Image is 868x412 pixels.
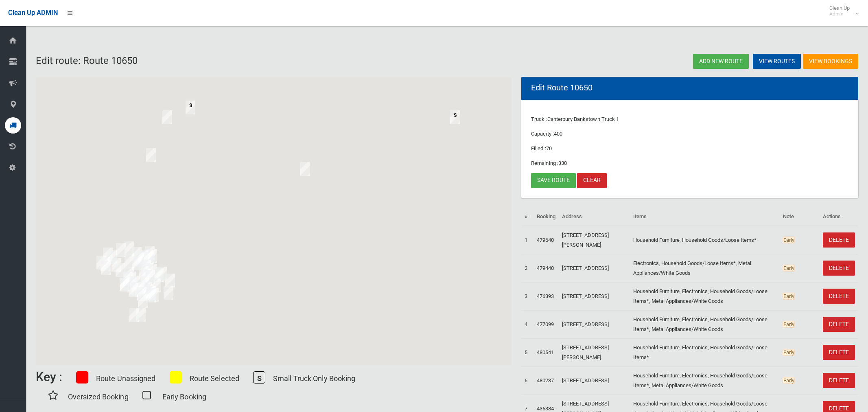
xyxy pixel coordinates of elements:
[142,283,158,303] div: 10 Karen Avenue, PICNIC POINT NSW 2213
[125,280,142,300] div: 208 Lambeth Street, PICNIC POINT NSW 2213
[113,240,129,260] div: 4 Park Road, EAST HILLS NSW 2213
[823,317,855,332] a: DELETE
[68,390,129,403] p: Oversized Booking
[129,244,145,264] div: 13 Eddie Avenue, PANANIA NSW 2213
[521,208,533,226] th: #
[533,254,559,282] td: 479440
[142,243,158,263] div: 3/149A Tower Street, PANANIA NSW 2213
[559,310,630,338] td: [STREET_ADDRESS]
[96,372,156,385] p: Route Unassigned
[148,275,164,296] div: 1/92 Victor Avenue, PICNIC POINT NSW 2213
[120,269,136,289] div: 38 Freda Street, PANANIA NSW 2213
[783,349,795,356] span: Early
[36,370,62,384] h6: Key :
[783,293,795,300] span: Early
[823,373,855,388] a: DELETE
[521,80,602,96] header: Edit Route 10650
[136,273,153,293] div: 122 Picnic Point Road, PICNIC POINT NSW 2213
[159,107,175,127] div: 37 Dargan Street, YAGOONA NSW 2199
[146,285,162,305] div: 28 Eucalyptus Court, PICNIC POINT NSW 2213
[100,244,116,265] div: 10 Cheatle Street, EAST HILLS NSW 2213
[630,366,780,394] td: Household Furniture, Electronics, Household Goods/Loose Items*, Metal Appliances/White Goods
[803,54,858,69] a: View Bookings
[127,272,143,293] div: 4/180 Lambeth Street, PICNIC POINT NSW 2213
[823,289,855,304] a: DELETE
[533,208,559,226] th: Booking
[533,366,559,394] td: 480237
[559,226,630,254] td: [STREET_ADDRESS][PERSON_NAME]
[151,265,167,285] div: 35 Victor Avenue, PICNIC POINT NSW 2213
[273,372,355,385] p: Small Truck Only Booking
[577,173,607,188] a: Clear
[783,321,795,328] span: Early
[783,265,795,272] span: Early
[121,264,138,284] div: 8 Penrose Avenue, EAST HILLS NSW 2213
[97,254,114,274] div: 84A Park Road, EAST HILLS NSW 2213
[823,261,855,276] a: DELETE
[131,249,147,270] div: 43 Lambeth Street, PANANIA NSW 2213
[36,55,442,66] h2: Edit route: Route 10650
[521,282,533,310] td: 3
[780,208,820,226] th: Note
[630,208,780,226] th: Items
[559,282,630,310] td: [STREET_ADDRESS]
[108,255,125,275] div: 23 Harcourt Avenue, EAST HILLS NSW 2213
[559,366,630,394] td: [STREET_ADDRESS]
[297,159,313,179] div: 42-44 Ferguson Avenue, WILEY PARK NSW 2195
[190,372,239,385] p: Route Selected
[554,131,562,137] span: 400
[558,160,567,166] span: 330
[521,310,533,338] td: 4
[630,254,780,282] td: Electronics, Household Goods/Loose Items*, Metal Appliances/White Goods
[531,144,848,153] p: Filled :
[8,9,58,17] span: Clean Up ADMIN
[823,232,855,248] a: DELETE
[143,145,159,165] div: 3/54 Townsend Street, CONDELL PARK NSW 2200
[140,248,156,269] div: 29 Malvern Street, PANANIA NSW 2213
[162,270,178,291] div: 29 Taloma Street, PICNIC POINT NSW 2213
[121,238,138,259] div: 232 Tower Street, PANANIA NSW 2213
[126,305,142,325] div: 48 Carinya Road, PICNIC POINT NSW 2213
[138,256,154,277] div: 73 Malvern Street, PANANIA NSW 2213
[154,263,170,284] div: 3 Paul Street, PANANIA NSW 2213
[162,390,206,403] p: Early Booking
[104,247,120,267] div: 42 Park Road, EAST HILLS NSW 2213
[98,258,114,278] div: 34 Maclaurin Avenue, EAST HILLS NSW 2213
[129,253,145,274] div: 66 Lambeth Street, PANANIA NSW 2213
[783,377,795,384] span: Early
[533,338,559,366] td: 480541
[829,11,850,17] small: Admin
[823,345,855,360] a: DELETE
[135,248,151,268] div: 58 Hinemoa Street, PANANIA NSW 2213
[521,226,533,254] td: 1
[825,5,858,17] span: Clean Up
[630,226,780,254] td: Household Furniture, Household Goods/Loose Items*
[135,291,151,311] div: 790 Henry Lawson Drive, PICNIC POINT NSW 2213
[253,371,265,384] span: S
[531,114,848,124] p: Truck :
[160,283,177,303] div: 14 Burns Road, PICNIC POINT NSW 2213
[559,338,630,366] td: [STREET_ADDRESS][PERSON_NAME]
[630,338,780,366] td: Household Furniture, Electronics, Household Goods/Loose Items*
[531,158,848,168] p: Remaining :
[559,208,630,226] th: Address
[820,208,858,226] th: Actions
[132,279,148,299] div: 33 Kelvin Parade, PICNIC POINT NSW 2213
[182,97,199,118] div: 306 Auburn Road, YAGOONA NSW 2199
[136,263,152,283] div: 98 Malvern Street, PANANIA NSW 2213
[753,54,801,69] a: View Routes
[521,338,533,366] td: 5
[531,129,848,139] p: Capacity :
[559,254,630,282] td: [STREET_ADDRESS]
[144,261,160,281] div: 38 Ramsay Road, PANANIA NSW 2213
[693,54,749,69] a: Add new route
[521,254,533,282] td: 2
[143,285,159,306] div: 15 Karen Avenue, PICNIC POINT NSW 2213
[144,246,160,266] div: 12 Ellen Street, PANANIA NSW 2213
[630,310,780,338] td: Household Furniture, Electronics, Household Goods/Loose Items*, Metal Appliances/White Goods
[121,251,138,272] div: 21 Harford Avenue, EAST HILLS NSW 2213
[134,284,150,304] div: 5 Doris Street, PICNIC POINT NSW 2213
[447,107,463,127] div: 15 Crinan Street, HURLSTONE PARK NSW 2193
[533,282,559,310] td: 476393
[531,173,576,188] a: Save route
